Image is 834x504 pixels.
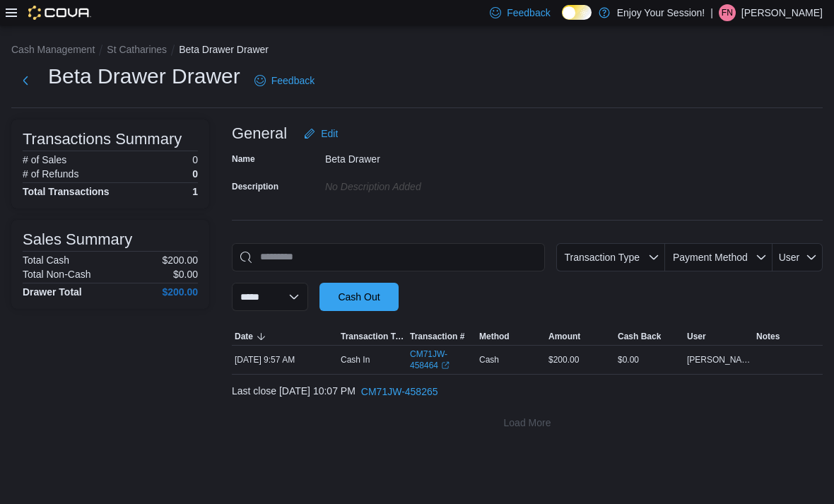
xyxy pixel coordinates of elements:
[548,331,580,342] span: Amount
[361,385,438,399] span: CM71JW-458265
[407,328,476,345] button: Transaction #
[192,168,198,180] p: 0
[476,328,546,345] button: Method
[179,44,269,55] button: Beta Drawer Drawer
[232,409,823,437] button: Load More
[710,4,713,21] p: |
[410,348,474,371] a: CM71JW-458464External link
[162,286,198,298] h4: $200.00
[479,331,510,342] span: Method
[11,42,823,59] nav: An example of EuiBreadcrumbs
[173,269,198,280] p: $0.00
[162,254,198,266] p: $200.00
[773,243,823,271] button: User
[479,354,499,365] span: Cash
[23,154,66,165] h6: # of Sales
[232,328,338,345] button: Date
[687,331,706,342] span: User
[11,44,95,55] button: Cash Management
[504,416,551,430] span: Load More
[741,4,823,21] p: [PERSON_NAME]
[564,252,640,263] span: Transaction Type
[615,351,684,368] div: $0.00
[232,153,255,165] label: Name
[548,354,579,365] span: $200.00
[232,351,338,368] div: [DATE] 9:57 AM
[617,4,705,21] p: Enjoy Your Session!
[235,331,253,342] span: Date
[719,4,736,21] div: Fabio Nocita
[192,154,198,165] p: 0
[618,331,661,342] span: Cash Back
[11,66,40,95] button: Next
[23,186,110,197] h4: Total Transactions
[107,44,167,55] button: St Catharines
[325,148,515,165] div: Beta Drawer
[338,290,380,304] span: Cash Out
[23,168,78,180] h6: # of Refunds
[341,354,370,365] p: Cash In
[23,231,132,248] h3: Sales Summary
[722,4,733,21] span: FN
[249,66,320,95] a: Feedback
[298,119,343,148] button: Edit
[756,331,780,342] span: Notes
[410,331,464,342] span: Transaction #
[779,252,800,263] span: User
[441,361,450,370] svg: External link
[23,131,182,148] h3: Transactions Summary
[615,328,684,345] button: Cash Back
[665,243,773,271] button: Payment Method
[192,186,198,197] h4: 1
[232,125,287,142] h3: General
[23,269,91,280] h6: Total Non-Cash
[321,127,338,141] span: Edit
[48,62,240,90] h1: Beta Drawer Drawer
[28,6,91,20] img: Cova
[23,286,82,298] h4: Drawer Total
[232,377,823,406] div: Last close [DATE] 10:07 PM
[562,5,592,20] input: Dark Mode
[338,328,407,345] button: Transaction Type
[356,377,444,406] button: CM71JW-458265
[687,354,751,365] span: [PERSON_NAME]
[562,20,563,20] span: Dark Mode
[673,252,748,263] span: Payment Method
[23,254,69,266] h6: Total Cash
[319,283,399,311] button: Cash Out
[507,6,550,20] span: Feedback
[271,74,315,88] span: Feedback
[753,328,823,345] button: Notes
[546,328,615,345] button: Amount
[232,181,278,192] label: Description
[325,175,515,192] div: No Description added
[341,331,404,342] span: Transaction Type
[232,243,545,271] input: This is a search bar. As you type, the results lower in the page will automatically filter.
[556,243,665,271] button: Transaction Type
[684,328,753,345] button: User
